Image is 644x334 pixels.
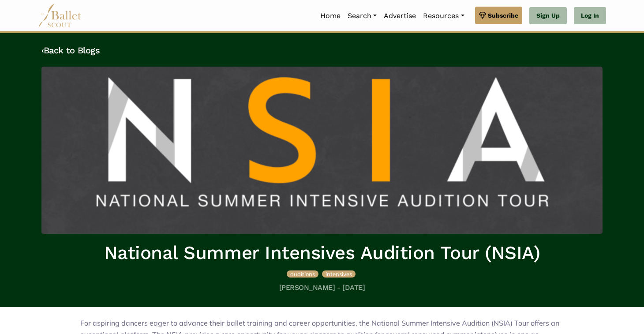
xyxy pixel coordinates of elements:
[380,7,419,25] a: Advertise
[479,11,486,20] img: gem.svg
[41,45,100,56] a: ‹Back to Blogs
[488,11,518,20] span: Subscribe
[290,270,315,278] span: auditions
[41,45,44,56] code: ‹
[317,7,344,25] a: Home
[574,7,606,25] a: Log In
[475,7,522,24] a: Subscribe
[344,7,380,25] a: Search
[326,270,352,278] span: intensives
[322,269,356,278] a: intensives
[41,283,603,293] h5: [PERSON_NAME] - [DATE]
[41,67,603,234] img: header_image.img
[287,269,320,278] a: auditions
[419,7,468,25] a: Resources
[529,7,567,25] a: Sign Up
[41,241,603,265] h1: National Summer Intensives Audition Tour (NSIA)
